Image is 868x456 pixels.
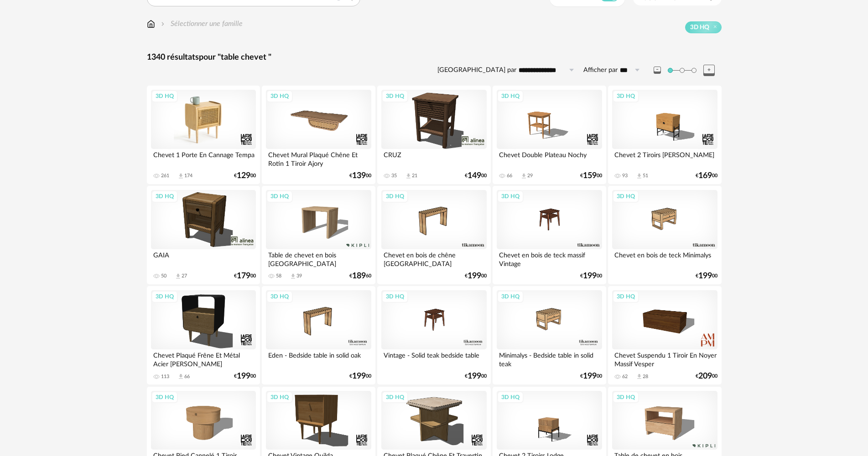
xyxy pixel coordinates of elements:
[583,173,597,179] span: 159
[349,273,371,279] div: € 60
[382,190,408,202] div: 3D HQ
[147,186,260,284] a: 3D HQ GAIA 50 Download icon 27 €17900
[696,173,717,179] div: € 00
[377,286,490,384] a: 3D HQ Vintage - Solid teak bedside table €19900
[608,186,721,284] a: 3D HQ Chevet en bois de teck Minimalys €19900
[276,273,281,279] div: 58
[612,249,717,267] div: Chevet en bois de teck Minimalys
[237,373,250,379] span: 199
[696,373,717,379] div: € 00
[147,86,260,184] a: 3D HQ Chevet 1 Porte En Cannage Tempa 261 Download icon 174 €12900
[580,373,602,379] div: € 00
[613,291,639,302] div: 3D HQ
[147,52,722,63] div: 1340 résultats
[465,173,487,179] div: € 00
[159,19,243,29] div: Sélectionner une famille
[175,273,182,280] span: Download icon
[613,391,639,403] div: 3D HQ
[151,149,256,167] div: Chevet 1 Porte En Cannage Tempa
[497,291,524,302] div: 3D HQ
[381,349,486,368] div: Vintage - Solid teak bedside table
[151,391,178,403] div: 3D HQ
[493,186,606,284] a: 3D HQ Chevet en bois de teck massif Vintage €19900
[696,273,717,279] div: € 00
[237,273,250,279] span: 179
[151,190,178,202] div: 3D HQ
[643,173,648,179] div: 51
[177,373,184,380] span: Download icon
[465,273,487,279] div: € 00
[352,373,366,379] span: 199
[234,273,256,279] div: € 00
[290,273,296,280] span: Download icon
[151,90,178,102] div: 3D HQ
[237,173,250,179] span: 129
[184,173,192,179] div: 174
[184,374,190,380] div: 66
[612,149,717,167] div: Chevet 2 Tiroirs [PERSON_NAME]
[266,149,371,167] div: Chevet Mural Plaqué Chêne Et Rotin 1 Tiroir Ajory
[161,374,169,380] div: 113
[177,173,184,179] span: Download icon
[497,190,524,202] div: 3D HQ
[349,373,371,379] div: € 00
[527,173,533,179] div: 29
[497,249,602,267] div: Chevet en bois de teck massif Vintage
[493,286,606,384] a: 3D HQ Minimalys - Bedside table in solid teak €19900
[262,186,375,284] a: 3D HQ Table de chevet en bois [GEOGRAPHIC_DATA] 58 Download icon 39 €18960
[437,66,516,75] label: [GEOGRAPHIC_DATA] par
[608,86,721,184] a: 3D HQ Chevet 2 Tiroirs [PERSON_NAME] 93 Download icon 51 €16900
[352,173,366,179] span: 139
[234,373,256,379] div: € 00
[583,273,597,279] span: 199
[262,86,375,184] a: 3D HQ Chevet Mural Plaqué Chêne Et Rotin 1 Tiroir Ajory €13900
[161,273,166,279] div: 50
[412,173,417,179] div: 21
[161,173,169,179] div: 261
[636,173,643,179] span: Download icon
[377,186,490,284] a: 3D HQ Chevet en bois de chêne [GEOGRAPHIC_DATA] €19900
[382,391,408,403] div: 3D HQ
[266,249,371,267] div: Table de chevet en bois [GEOGRAPHIC_DATA]
[468,173,481,179] span: 149
[199,53,271,61] span: pour "table chevet "
[377,86,490,184] a: 3D HQ CRUZ 35 Download icon 21 €14900
[381,249,486,267] div: Chevet en bois de chêne [GEOGRAPHIC_DATA]
[613,190,639,202] div: 3D HQ
[468,373,481,379] span: 199
[296,273,302,279] div: 39
[266,291,293,302] div: 3D HQ
[349,173,371,179] div: € 00
[583,66,618,75] label: Afficher par
[507,173,512,179] div: 66
[622,173,628,179] div: 93
[266,90,293,102] div: 3D HQ
[266,190,293,202] div: 3D HQ
[613,90,639,102] div: 3D HQ
[266,349,371,368] div: Eden - Bedside table in solid oak
[151,291,178,302] div: 3D HQ
[612,349,717,368] div: Chevet Suspendu 1 Tiroir En Noyer Massif Vesper
[636,373,643,380] span: Download icon
[151,249,256,267] div: GAIA
[391,173,397,179] div: 35
[182,273,187,279] div: 27
[234,173,256,179] div: € 00
[520,173,527,179] span: Download icon
[497,391,524,403] div: 3D HQ
[698,373,712,379] span: 209
[497,149,602,167] div: Chevet Double Plateau Nochy
[583,373,597,379] span: 199
[643,374,648,380] div: 28
[497,349,602,368] div: Minimalys - Bedside table in solid teak
[159,19,166,29] img: svg+xml;base64,PHN2ZyB3aWR0aD0iMTYiIGhlaWdodD0iMTYiIHZpZXdCb3g9IjAgMCAxNiAxNiIgZmlsbD0ibm9uZSIgeG...
[266,391,293,403] div: 3D HQ
[262,286,375,384] a: 3D HQ Eden - Bedside table in solid oak €19900
[698,273,712,279] span: 199
[690,23,709,31] span: 3D HQ
[147,286,260,384] a: 3D HQ Chevet Plaqué Frêne Et Métal Acier [PERSON_NAME] 113 Download icon 66 €19900
[608,286,721,384] a: 3D HQ Chevet Suspendu 1 Tiroir En Noyer Massif Vesper 62 Download icon 28 €20900
[580,173,602,179] div: € 00
[468,273,481,279] span: 199
[622,374,628,380] div: 62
